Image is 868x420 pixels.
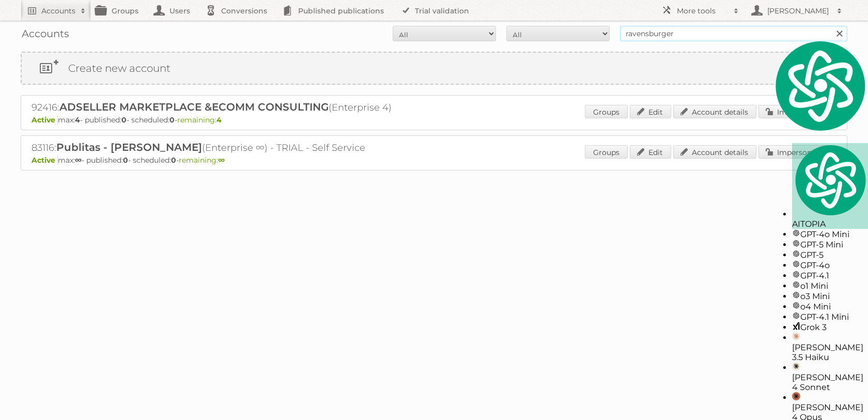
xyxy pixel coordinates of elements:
img: claude-35-haiku.svg [792,332,800,340]
img: gpt-black.svg [792,260,800,268]
div: GPT-5 [792,250,868,260]
img: gpt-black.svg [792,312,800,320]
div: o4 Mini [792,301,868,312]
span: remaining: [179,155,225,165]
strong: 4 [216,115,222,125]
div: GPT-5 Mini [792,239,868,250]
img: gpt-black.svg [792,250,800,258]
div: [PERSON_NAME] 3.5 Haiku [792,332,868,362]
a: Impersonate [758,145,831,159]
img: gpt-black.svg [792,270,800,278]
strong: 0 [171,155,176,165]
img: gpt-black.svg [792,301,800,309]
span: Publitas - [PERSON_NAME] [56,141,202,153]
h2: 92416: (Enterprise 4) [32,101,393,114]
a: Edit [630,105,671,118]
img: gpt-black.svg [792,291,800,299]
img: gpt-black.svg [792,229,800,237]
a: Account details [673,145,756,159]
img: claude-35-sonnet.svg [792,362,800,370]
span: remaining: [177,115,222,125]
div: GPT-4o [792,260,868,270]
strong: ∞ [218,155,225,165]
a: Groups [585,145,628,159]
h2: More tools [677,6,729,16]
h2: 83116: (Enterprise ∞) - TRIAL - Self Service [32,141,393,154]
strong: 0 [121,115,127,125]
div: GPT-4.1 Mini [792,312,868,322]
span: ADSELLER MARKETPLACE &ECOMM CONSULTING [59,101,329,113]
a: Impersonate [758,105,831,118]
span: Active [32,155,58,165]
div: GPT-4o Mini [792,229,868,239]
a: Groups [585,105,628,118]
a: Account details [673,105,756,118]
img: gpt-black.svg [792,239,800,247]
a: Create new account [22,53,846,84]
h2: [PERSON_NAME] [765,6,832,16]
p: max: - published: - scheduled: - [32,115,836,125]
p: max: - published: - scheduled: - [32,155,836,165]
div: Grok 3 [792,322,868,332]
strong: 4 [75,115,80,125]
a: Edit [630,145,671,159]
div: AITOPIA [792,143,868,229]
h2: Accounts [41,6,75,16]
div: [PERSON_NAME] 4 Sonnet [792,362,868,392]
div: o3 Mini [792,291,868,301]
strong: 0 [169,115,175,125]
span: Active [32,115,58,125]
strong: 0 [123,155,128,165]
img: logo.svg [792,143,868,217]
img: logo.svg [771,39,868,133]
img: gpt-black.svg [792,281,800,289]
img: claude-35-opus.svg [792,392,800,400]
div: GPT-4.1 [792,270,868,281]
div: o1 Mini [792,281,868,291]
strong: ∞ [75,155,82,165]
